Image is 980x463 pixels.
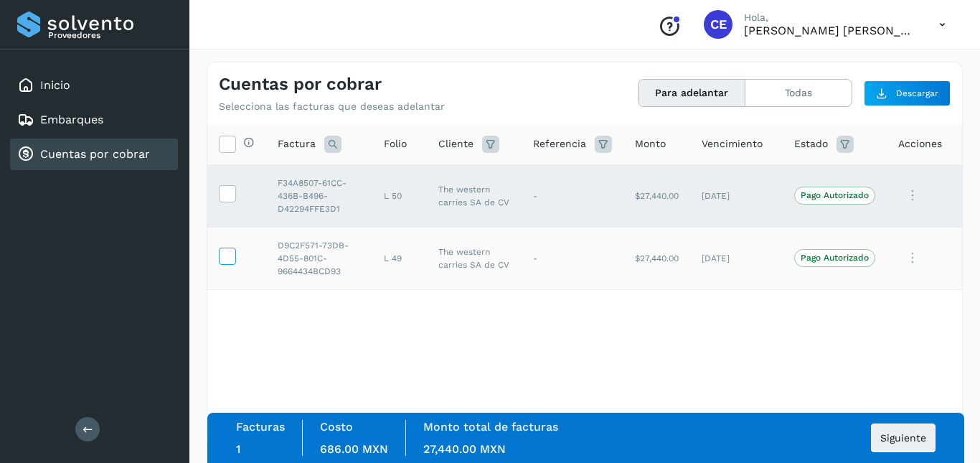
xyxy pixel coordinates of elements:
[236,420,285,434] label: Facturas
[40,78,70,92] a: Inicio
[744,11,916,24] p: Hola,
[427,227,522,289] td: The western carries SA de CV
[320,442,388,456] span: 686.00 MXN
[690,227,783,289] td: [DATE]
[219,74,382,95] h4: Cuentas por cobrar
[880,433,926,443] span: Siguiente
[40,147,150,161] a: Cuentas por cobrar
[690,164,783,227] td: [DATE]
[623,164,690,227] td: $27,440.00
[896,87,938,100] span: Descargar
[10,70,178,101] div: Inicio
[40,113,103,126] a: Embarques
[871,424,936,452] button: Siguiente
[384,136,407,151] span: Folio
[423,442,506,456] span: 27,440.00 MXN
[794,136,828,151] span: Estado
[898,136,942,151] span: Acciones
[702,136,763,151] span: Vencimiento
[864,80,951,106] button: Descargar
[438,136,473,151] span: Cliente
[744,24,916,37] p: CLAUDIA ELIZABETH SANCHEZ RAMIREZ
[10,139,178,170] div: Cuentas por cobrar
[372,227,427,289] td: L 49
[219,100,445,113] p: Selecciona las facturas que deseas adelantar
[48,30,172,40] p: Proveedores
[266,164,372,227] td: F34A8507-61CC-436B-B496-D42294FFE3D1
[372,164,427,227] td: L 50
[635,136,666,151] span: Monto
[266,227,372,289] td: D9C2F571-73DB-4D55-801C-9664434BCD93
[278,136,316,151] span: Factura
[236,442,240,456] span: 1
[801,190,869,200] p: Pago Autorizado
[801,253,869,263] p: Pago Autorizado
[639,80,745,106] button: Para adelantar
[533,136,586,151] span: Referencia
[320,420,353,434] label: Costo
[745,80,852,106] button: Todas
[10,104,178,136] div: Embarques
[623,227,690,289] td: $27,440.00
[427,164,522,227] td: The western carries SA de CV
[522,227,623,289] td: -
[423,420,558,434] label: Monto total de facturas
[522,164,623,227] td: -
